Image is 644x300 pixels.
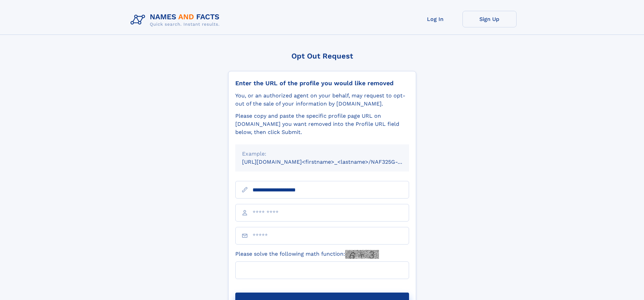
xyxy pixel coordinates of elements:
a: Log In [408,11,462,27]
div: You, or an authorized agent on your behalf, may request to opt-out of the sale of your informatio... [235,92,409,108]
div: Opt Out Request [228,52,416,60]
small: [URL][DOMAIN_NAME]<firstname>_<lastname>/NAF325G-xxxxxxxx [242,159,422,165]
div: Example: [242,150,402,158]
a: Sign Up [462,11,517,27]
label: Please solve the following math function: [235,250,379,259]
div: Enter the URL of the profile you would like removed [235,79,409,87]
img: Logo Names and Facts [128,11,225,29]
div: Please copy and paste the specific profile page URL on [DOMAIN_NAME] you want removed into the Pr... [235,112,409,136]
